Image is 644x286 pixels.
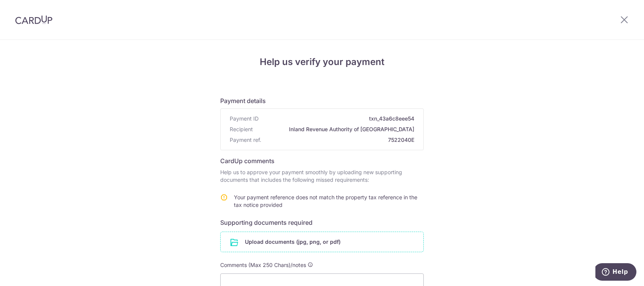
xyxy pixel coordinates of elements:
h4: Help us verify your payment [220,55,424,69]
span: Your payment reference does not match the property tax reference in the tax notice provided [234,194,417,208]
span: 7522040E [264,136,414,144]
iframe: Opens a widget where you can find more information [595,263,636,282]
img: CardUp [15,15,52,24]
span: txn_43a6c8eee54 [262,115,414,122]
span: Comments (Max 250 Chars)/notes [220,262,306,268]
h6: CardUp comments [220,156,424,165]
div: Upload documents (jpg, png, or pdf) [220,232,424,252]
span: Recipient [230,126,253,133]
h6: Supporting documents required [220,218,424,227]
h6: Payment details [220,96,424,105]
span: Payment ref. [230,136,261,144]
p: Help us to approve your payment smoothly by uploading new supporting documents that includes the ... [220,168,424,184]
span: Inland Revenue Authority of [GEOGRAPHIC_DATA] [256,126,414,133]
span: Payment ID [230,115,259,122]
